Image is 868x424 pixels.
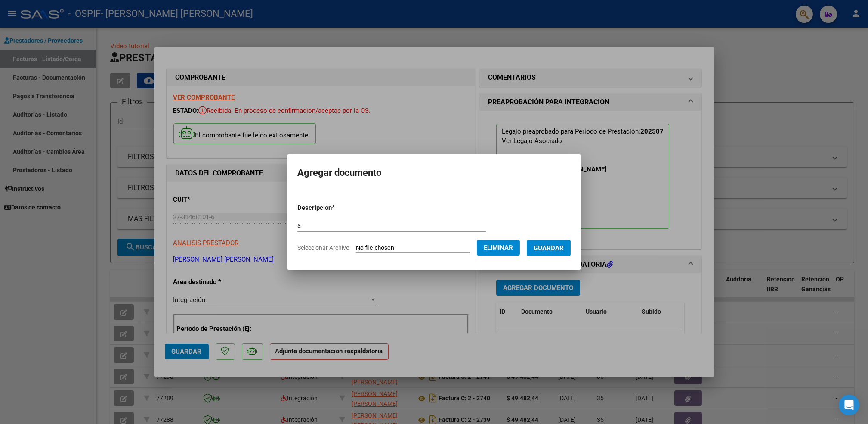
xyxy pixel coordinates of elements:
span: Eliminar [484,244,513,252]
button: Eliminar [477,240,520,256]
p: Descripcion [297,203,380,213]
div: Open Intercom Messenger [839,395,859,415]
h2: Agregar documento [297,165,571,181]
button: Guardar [527,240,571,256]
span: Guardar [534,244,564,252]
span: Seleccionar Archivo [297,244,349,251]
